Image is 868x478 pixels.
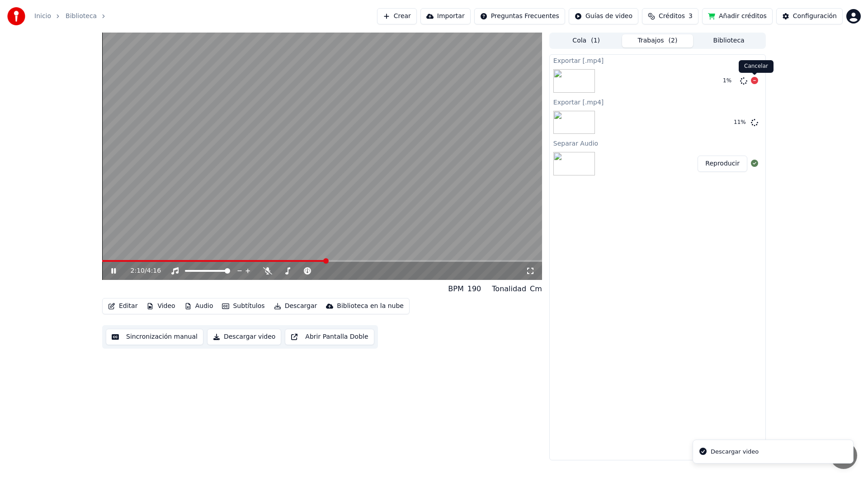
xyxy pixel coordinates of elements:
[492,284,526,294] div: Tonalidad
[550,55,765,66] div: Exportar [.mp4]
[569,8,638,24] button: Guías de video
[711,447,759,456] div: Descargar video
[734,119,747,126] div: 11 %
[337,302,404,311] div: Biblioteca en la nube
[467,284,481,294] div: 190
[702,8,773,24] button: Añadir créditos
[207,329,281,345] button: Descargar video
[591,36,600,45] span: ( 1 )
[218,300,268,312] button: Subtítulos
[550,96,765,107] div: Exportar [.mp4]
[285,329,374,345] button: Abrir Pantalla Doble
[551,34,622,47] button: Cola
[7,7,25,25] img: youka
[659,12,685,21] span: Créditos
[34,12,51,21] a: Inicio
[622,34,693,47] button: Trabajos
[689,12,693,21] span: 3
[377,8,417,24] button: Crear
[34,12,111,21] nav: breadcrumb
[270,300,321,312] button: Descargar
[669,36,678,45] span: ( 2 )
[723,77,736,85] div: 1 %
[698,156,747,172] button: Reproducir
[448,284,463,294] div: BPM
[693,34,764,47] button: Biblioteca
[104,300,141,312] button: Editar
[143,300,179,312] button: Video
[106,329,203,345] button: Sincronización manual
[793,12,837,21] div: Configuración
[530,284,542,294] div: Cm
[131,266,145,275] span: 2:10
[131,266,152,275] div: /
[739,60,774,73] div: Cancelar
[642,8,698,24] button: Créditos3
[776,8,843,24] button: Configuración
[66,12,97,21] a: Biblioteca
[420,8,471,24] button: Importar
[474,8,565,24] button: Preguntas Frecuentes
[181,300,217,312] button: Audio
[147,266,161,275] span: 4:16
[550,137,765,148] div: Separar Audio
